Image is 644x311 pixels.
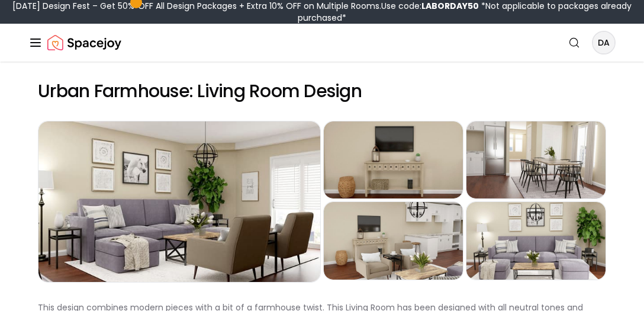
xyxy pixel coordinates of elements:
nav: Global [28,24,616,62]
img: Spacejoy Logo [47,31,121,54]
a: Spacejoy [47,31,121,54]
button: DA [592,31,616,54]
span: DA [593,32,614,53]
h2: Urban Farmhouse: Living Room Design [38,81,606,102]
